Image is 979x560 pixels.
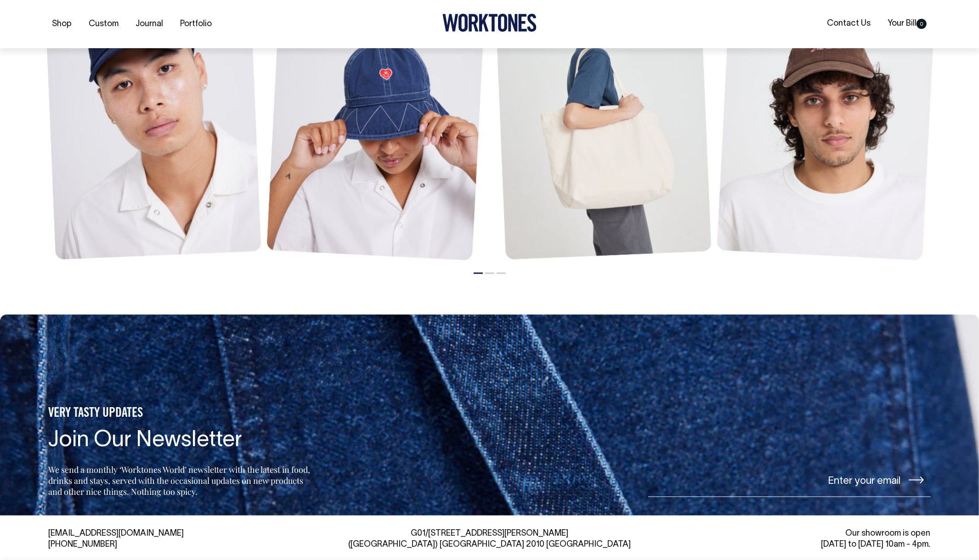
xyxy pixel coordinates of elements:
[49,541,118,549] a: [PHONE_NUMBER]
[646,528,931,550] div: Our showroom is open [DATE] to [DATE] 10am - 4pm.
[49,464,313,497] p: We send a monthly ‘Worktones World’ newsletter with the latest in food, drinks and stays, served ...
[917,19,927,29] span: 0
[132,17,167,32] a: Journal
[884,16,930,31] a: Your Bill0
[49,406,313,421] h5: VERY TASTY UPDATES
[823,16,874,31] a: Contact Us
[497,273,506,274] button: 3 of 3
[85,17,123,32] a: Custom
[49,429,313,453] h4: Join Our Newsletter
[49,17,76,32] a: Shop
[485,273,494,274] button: 2 of 3
[474,273,483,274] button: 1 of 3
[49,530,184,538] a: [EMAIL_ADDRESS][DOMAIN_NAME]
[177,17,216,32] a: Portfolio
[347,528,632,550] div: G01/[STREET_ADDRESS][PERSON_NAME] ([GEOGRAPHIC_DATA]) [GEOGRAPHIC_DATA] 2010 [GEOGRAPHIC_DATA]
[648,463,931,497] input: Enter your email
